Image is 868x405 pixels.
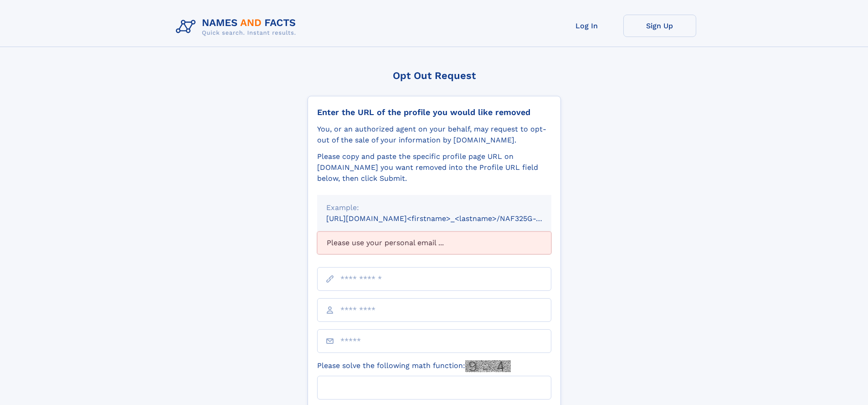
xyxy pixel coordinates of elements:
small: [URL][DOMAIN_NAME]<firstname>_<lastname>/NAF325G-xxxxxxxx [326,214,569,223]
img: Logo Names and Facts [172,15,303,39]
div: Enter the URL of the profile you would like removed [317,107,551,117]
div: Please copy and paste the specific profile page URL on [DOMAIN_NAME] you want removed into the Pr... [317,151,551,184]
div: You, or an authorized agent on your behalf, may request to opt-out of the sale of your informatio... [317,124,551,146]
label: Please solve the following math function: [317,360,511,372]
a: Log In [550,15,623,37]
div: Example: [326,202,542,213]
div: Please use your personal email ... [317,231,551,254]
a: Sign Up [623,15,696,37]
div: Opt Out Request [308,70,561,81]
